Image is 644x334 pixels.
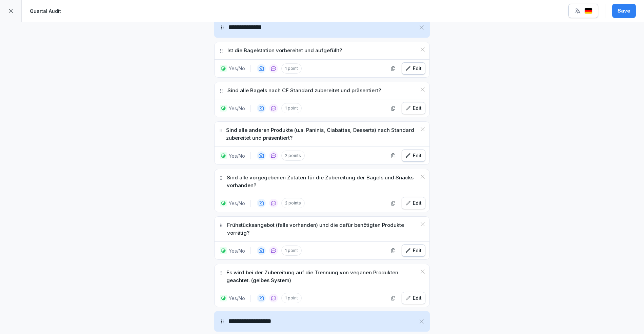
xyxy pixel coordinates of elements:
p: Yes/No [229,295,245,302]
p: Frühstücksangebot (falls vorhanden) und die dafür benötigten Produkte vorrätig? [227,221,417,237]
p: 2 points [281,151,305,161]
p: Es wird bei der Zubereitung auf die Trennung von veganen Produkten geachtet. (gelbes System) [226,269,417,284]
div: Edit [405,294,422,302]
p: Yes/No [229,200,245,207]
div: Edit [405,247,422,254]
div: Edit [405,152,422,159]
p: 1 point [281,103,302,113]
p: 2 points [281,198,305,208]
p: Yes/No [229,65,245,72]
button: Edit [402,292,425,304]
div: Edit [405,199,422,207]
button: Edit [402,150,425,162]
p: Sind alle vorgegebenen Zutaten für die Zubereitung der Bagels und Snacks vorhanden? [227,174,417,189]
p: Yes/No [229,105,245,112]
p: 1 point [281,245,302,256]
button: Edit [402,102,425,114]
p: Yes/No [229,152,245,159]
button: Edit [402,244,425,257]
p: Quartal Audit [30,7,61,15]
div: Edit [405,65,422,72]
p: Sind alle anderen Produkte (u.a. Paninis, Ciabattas, Desserts) nach Standard zubereitet und präse... [226,126,417,142]
div: Edit [405,104,422,112]
p: Sind alle Bagels nach CF Standard zubereitet und präsentiert? [227,87,381,95]
p: 1 point [281,293,302,303]
button: Save [612,4,636,18]
img: de.svg [584,8,592,14]
p: Ist die Bagelstation vorbereitet und aufgefüllt? [227,47,342,55]
div: Save [618,7,630,15]
p: 1 point [281,63,302,74]
button: Edit [402,197,425,209]
button: Edit [402,62,425,75]
p: Yes/No [229,247,245,254]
